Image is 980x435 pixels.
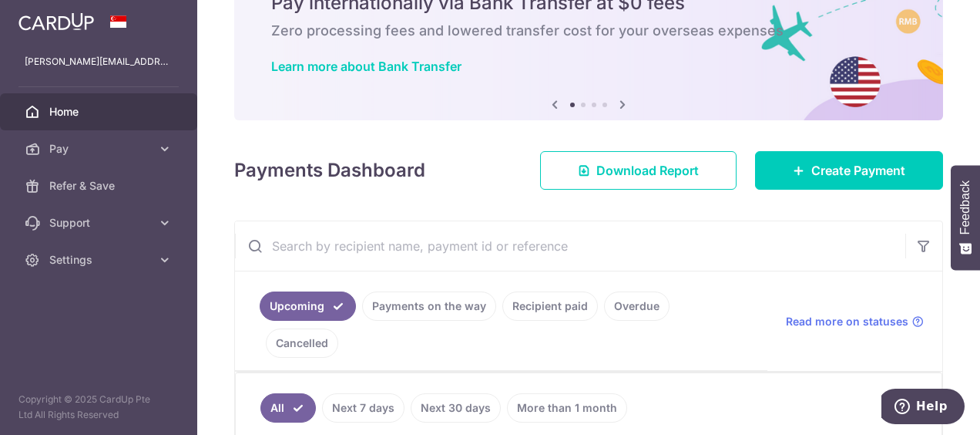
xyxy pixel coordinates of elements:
[411,393,501,423] a: Next 30 days
[596,161,699,180] span: Download Report
[755,151,943,190] a: Create Payment
[49,252,151,268] span: Settings
[49,141,151,157] span: Pay
[234,157,425,184] h4: Payments Dashboard
[540,151,737,190] a: Download Report
[49,178,151,194] span: Refer & Save
[502,292,598,321] a: Recipient paid
[958,180,972,234] span: Feedback
[271,22,906,40] h6: Zero processing fees and lowered transfer cost for your overseas expenses
[266,329,338,358] a: Cancelled
[811,161,905,180] span: Create Payment
[951,165,980,270] button: Feedback - Show survey
[604,292,670,321] a: Overdue
[362,292,496,321] a: Payments on the way
[18,12,94,31] img: CardUp
[786,314,924,329] a: Read more on statuses
[322,393,404,423] a: Next 7 days
[260,292,356,321] a: Upcoming
[881,389,965,427] iframe: Opens a widget where you can find more information
[260,393,316,423] a: All
[271,59,461,74] a: Learn more about Bank Transfer
[49,104,151,120] span: Home
[786,314,908,329] span: Read more on statuses
[235,221,905,271] input: Search by recipient name, payment id or reference
[507,393,627,423] a: More than 1 month
[25,54,173,69] p: [PERSON_NAME][EMAIL_ADDRESS][DOMAIN_NAME]
[49,215,151,231] span: Support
